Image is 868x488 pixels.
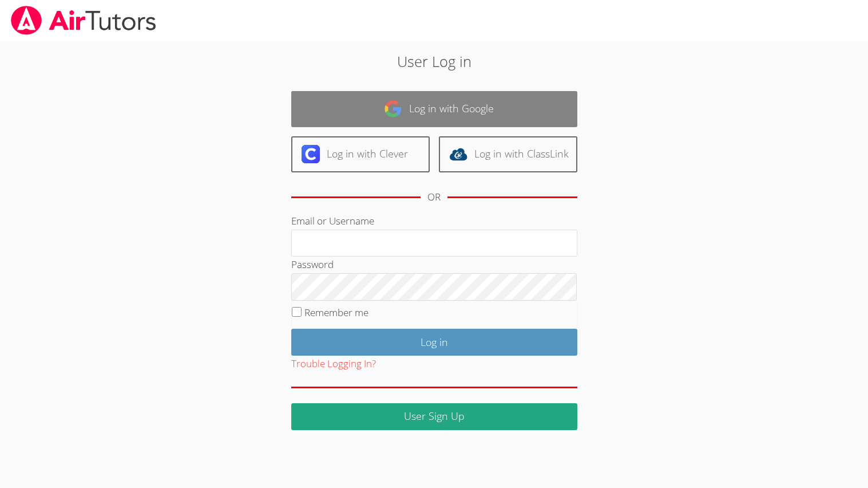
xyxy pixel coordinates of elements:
label: Remember me [304,306,368,319]
img: airtutors_banner-c4298cdbf04f3fff15de1276eac7730deb9818008684d7c2e4769d2f7ddbe033.png [10,6,157,35]
a: Log in with ClassLink [439,136,577,172]
input: Log in [291,329,577,356]
button: Trouble Logging In? [291,356,376,372]
label: Password [291,258,334,271]
h2: User Log in [200,50,668,72]
img: classlink-logo-d6bb404cc1216ec64c9a2012d9dc4662098be43eaf13dc465df04b49fa7ab582.svg [449,145,467,163]
a: Log in with Clever [291,136,430,172]
a: Log in with Google [291,91,577,127]
a: User Sign Up [291,403,577,430]
img: google-logo-50288ca7cdecda66e5e0955fdab243c47b7ad437acaf1139b6f446037453330a.svg [384,100,402,118]
label: Email or Username [291,214,374,227]
img: clever-logo-6eab21bc6e7a338710f1a6ff85c0baf02591cd810cc4098c63d3a4b26e2feb20.svg [302,145,320,163]
div: OR [427,189,441,206]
